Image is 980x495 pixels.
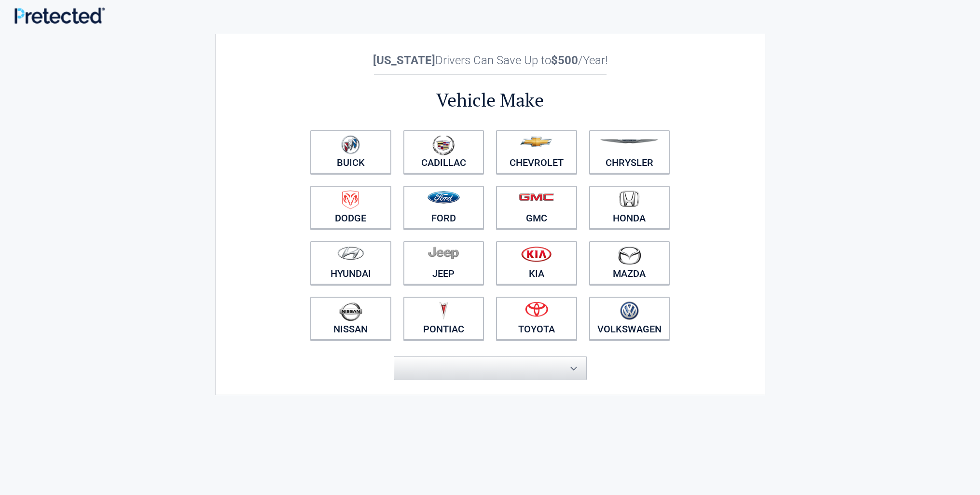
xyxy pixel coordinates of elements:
img: chevrolet [520,137,552,147]
a: Nissan [310,297,391,340]
a: Pontiac [403,297,484,340]
a: Buick [310,130,391,174]
a: Hyundai [310,241,391,285]
a: Chevrolet [496,130,577,174]
a: Honda [589,186,670,229]
img: dodge [342,191,359,209]
a: Chrysler [589,130,670,174]
a: Kia [496,241,577,285]
h2: Vehicle Make [304,88,676,112]
a: Volkswagen [589,297,670,340]
a: Dodge [310,186,391,229]
img: buick [341,135,360,154]
img: hyundai [337,246,364,260]
img: mazda [617,246,641,265]
a: GMC [496,186,577,229]
img: chrysler [600,139,659,144]
h2: Drivers Can Save Up to /Year [304,54,676,67]
a: Mazda [589,241,670,285]
img: cadillac [432,135,455,155]
img: gmc [519,193,554,201]
b: [US_STATE] [373,54,435,67]
a: Ford [403,186,484,229]
img: ford [428,191,460,204]
img: Main Logo [14,7,105,24]
img: honda [619,191,639,207]
img: kia [521,246,552,262]
b: $500 [551,54,578,67]
img: toyota [525,302,548,317]
a: Cadillac [403,130,484,174]
img: pontiac [439,302,448,320]
a: Toyota [496,297,577,340]
a: Jeep [403,241,484,285]
img: nissan [339,302,362,321]
img: jeep [428,246,459,260]
img: volkswagen [620,302,639,320]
